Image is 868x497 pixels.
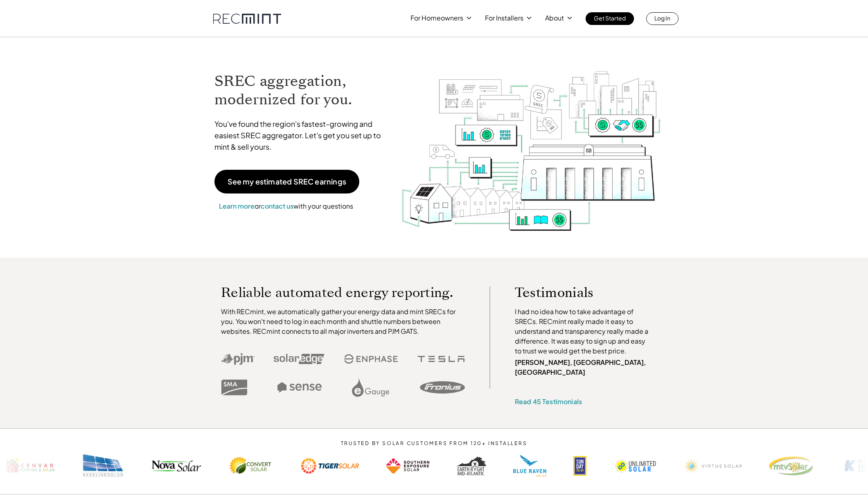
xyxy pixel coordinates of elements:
[594,12,626,24] p: Get Started
[545,12,564,24] p: About
[586,12,634,25] a: Get Started
[214,170,359,193] a: See my estimated SREC earnings
[515,358,652,377] p: [PERSON_NAME], [GEOGRAPHIC_DATA], [GEOGRAPHIC_DATA]
[221,286,465,299] p: Reliable automated energy reporting.
[654,12,670,24] p: Log In
[228,178,346,185] p: See my estimated SREC earnings
[214,201,358,211] p: or with your questions
[214,72,389,109] h1: SREC aggregation, modernized for you.
[410,12,463,24] p: For Homeowners
[485,12,523,24] p: For Installers
[261,202,293,210] a: contact us
[316,441,552,446] p: TRUSTED BY SOLAR CUSTOMERS FROM 120+ INSTALLERS
[401,49,662,233] img: RECmint value cycle
[515,397,582,406] a: Read 45 Testimonials
[515,286,637,299] p: Testimonials
[221,307,465,336] p: With RECmint, we automatically gather your energy data and mint SRECs for you. You won't need to ...
[646,12,679,25] a: Log In
[214,118,389,153] p: You've found the region's fastest-growing and easiest SREC aggregator. Let's get you set up to mi...
[515,307,652,356] p: I had no idea how to take advantage of SRECs. RECmint really made it easy to understand and trans...
[219,202,255,210] a: Learn more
